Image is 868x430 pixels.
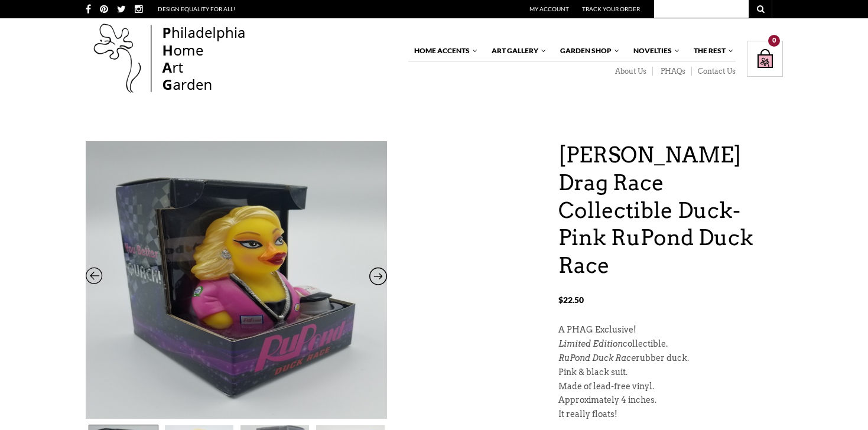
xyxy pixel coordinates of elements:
bdi: 22.50 [558,295,584,305]
p: Pink & black suit. [558,366,783,380]
em: RuPond Duck Race [558,353,636,363]
p: Approximately 4 inches. [558,393,783,408]
a: Novelties [628,41,681,61]
a: My Account [529,5,569,12]
p: collectible. [558,337,783,351]
em: Limited Edition [558,339,623,348]
div: 0 [768,35,780,47]
a: Garden Shop [554,41,620,61]
a: Contact Us [692,67,736,76]
p: A PHAG Exclusive! [558,323,783,337]
p: rubber duck. [558,351,783,366]
p: Made of lead-free vinyl. [558,380,783,394]
a: The Rest [688,41,734,61]
span: $ [558,295,563,305]
a: Art Gallery [486,41,547,61]
p: It really floats! [558,408,783,422]
a: PHAQs [653,67,692,76]
a: Track Your Order [582,5,640,12]
a: Home Accents [408,41,479,61]
h1: [PERSON_NAME] Drag Race Collectible Duck- Pink RuPond Duck Race [558,141,783,279]
a: About Us [607,67,653,76]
